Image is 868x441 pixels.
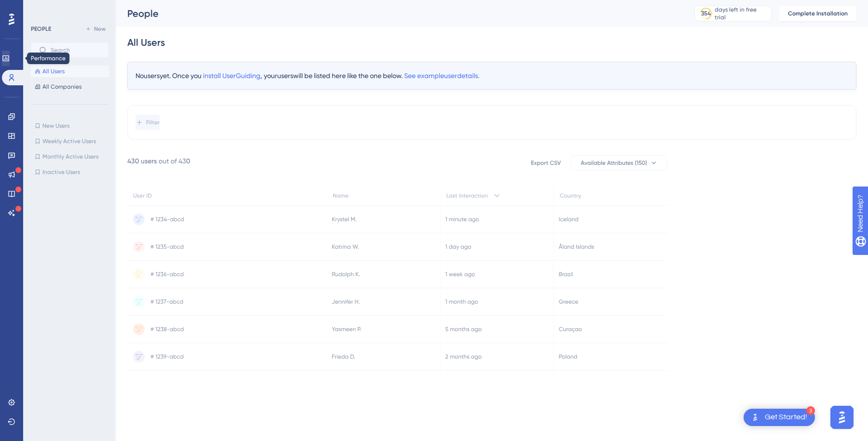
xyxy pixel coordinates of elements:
[42,67,65,75] span: All Users
[31,120,109,132] button: New Users
[779,6,856,21] button: Complete Installation
[94,25,106,33] span: New
[31,135,109,147] button: Weekly Active Users
[404,72,479,80] span: See example user details.
[42,168,80,176] span: Inactive Users
[146,119,160,126] span: Filter
[42,153,98,160] span: Monthly Active Users
[42,83,81,91] span: All Companies
[42,137,96,145] span: Weekly Active Users
[31,25,51,33] div: PEOPLE
[82,23,109,35] button: New
[31,81,109,93] button: All Companies
[715,6,768,21] div: days left in free trial
[806,406,815,415] div: 3
[23,2,60,14] span: Need Help?
[31,166,109,178] button: Inactive Users
[31,151,109,162] button: Monthly Active Users
[127,7,670,20] div: People
[203,72,260,80] span: install UserGuiding
[827,403,856,432] iframe: UserGuiding AI Assistant Launcher
[765,412,807,423] div: Get Started!
[744,409,815,426] div: Open Get Started! checklist, remaining modules: 3
[749,412,761,423] img: launcher-image-alternative-text
[136,115,160,130] button: Filter
[701,10,711,17] div: 354
[42,122,69,130] span: New Users
[127,36,165,49] div: All Users
[51,47,101,53] input: Search
[788,10,848,17] span: Complete Installation
[31,66,109,77] button: All Users
[127,62,856,90] div: No users yet. Once you , your users will be listed here like the one below.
